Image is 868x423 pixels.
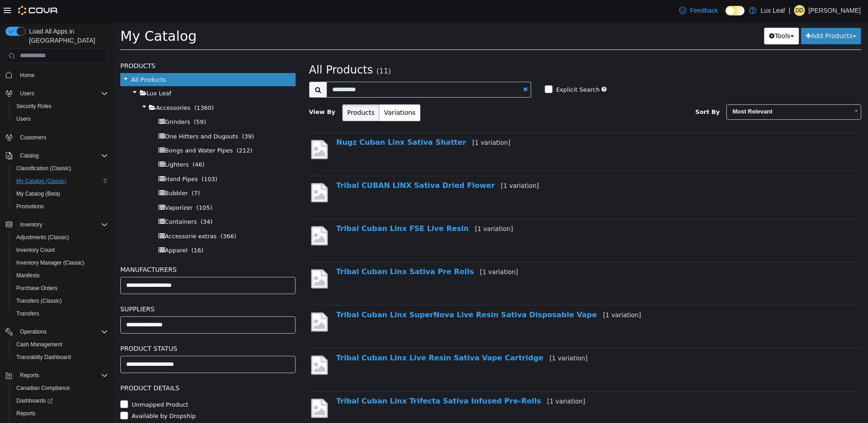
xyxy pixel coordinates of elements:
[9,407,112,420] button: Reports
[9,269,112,282] button: Manifests
[761,5,785,16] p: Lux Leaf
[266,83,307,100] button: Variations
[13,383,74,393] a: Canadian Compliance
[123,126,139,133] span: (212)
[13,339,108,350] span: Cash Management
[7,39,182,50] h5: Products
[51,183,79,190] span: Vaporizer
[13,176,108,187] span: My Catalog (Classic)
[436,333,474,340] small: [1 variation]
[489,290,528,297] small: [1 variation]
[16,219,46,230] button: Inventory
[13,395,56,406] a: Dashboards
[16,88,38,99] button: Users
[9,382,112,394] button: Canadian Compliance
[9,256,112,269] button: Inventory Manager (Classic)
[223,117,397,125] a: Nugz Cuban Linx Sativa Shatter[1 variation]
[13,257,108,268] span: Inventory Manager (Classic)
[9,244,112,256] button: Inventory Count
[80,97,93,104] span: (59)
[196,87,222,94] span: View By
[51,112,125,118] span: One Hitters and Dugouts
[79,140,91,147] span: (46)
[809,5,861,16] p: [PERSON_NAME]
[789,5,790,16] p: |
[13,176,70,187] a: My Catalog (Classic)
[613,83,748,98] a: Most Relevant
[87,197,99,204] span: (34)
[16,190,60,197] span: My Catalog (Beta)
[13,295,65,306] a: Transfers (Classic)
[7,322,182,333] h5: Product Status
[16,370,108,381] span: Reports
[13,352,108,363] span: Traceabilty Dashboard
[51,197,83,204] span: Containers
[13,232,108,243] span: Adjustments (Classic)
[13,201,108,212] span: Promotions
[196,117,216,139] img: missing-image.png
[16,132,108,143] span: Customers
[16,69,108,81] span: Home
[16,384,70,392] span: Canadian Compliance
[2,69,112,82] button: Home
[361,204,399,211] small: [1 variation]
[13,257,88,268] a: Inventory Manager (Classic)
[725,6,745,15] input: Dark Mode
[13,395,108,406] span: Dashboards
[33,69,58,75] span: Lux Leaf
[440,64,486,73] label: Explicit Search
[51,126,119,133] span: Bongs and Water Pipes
[223,160,426,168] a: Tribal CUBAN LINX Sativa Dried Flower[1 variation]
[78,226,90,232] span: (16)
[81,83,100,90] span: (1360)
[223,332,474,341] a: Tribal Cuban Linx Live Resin Sativa Vape Cartridge[1 variation]
[9,231,112,244] button: Adjustments (Classic)
[107,211,123,218] span: (366)
[2,369,112,382] button: Reports
[13,339,66,350] a: Cash Management
[13,383,108,393] span: Canadian Compliance
[13,270,108,281] span: Manifests
[690,6,718,15] span: Feedback
[20,72,35,79] span: Home
[2,149,112,162] button: Catalog
[20,221,42,228] span: Inventory
[16,88,108,99] span: Users
[16,370,43,381] button: Reports
[2,325,112,338] button: Operations
[13,408,108,419] span: Reports
[16,341,62,348] span: Cash Management
[687,6,748,23] button: Add Products
[2,87,112,100] button: Users
[359,118,397,125] small: [1 variation]
[13,188,108,199] span: My Catalog (Beta)
[13,188,64,199] a: My Catalog (Beta)
[18,55,52,62] span: All Products
[223,203,399,211] a: Tribal Cuban Linx FSE Live Resin[1 variation]
[20,90,34,97] span: Users
[2,218,112,231] button: Inventory
[51,154,84,161] span: Hand Pipes
[7,282,182,293] h5: Suppliers
[16,285,58,292] span: Purchase Orders
[387,161,425,168] small: [1 variation]
[196,376,216,398] img: missing-image.png
[9,338,112,351] button: Cash Management
[51,226,74,232] span: Apparel
[196,290,216,312] img: missing-image.png
[16,234,69,241] span: Adjustments (Classic)
[7,361,182,372] h5: Product Details
[88,154,104,161] span: (103)
[128,112,141,118] span: (39)
[13,245,108,256] span: Inventory Count
[676,1,721,20] a: Feedback
[223,289,528,298] a: Tribal Cuban Linx SuperNova Live Resin Sativa Disposable Vape[1 variation]
[78,168,86,175] span: (7)
[223,375,472,384] a: Tribal Cuban Linx Trifecta Sativa Infused Pre-Rolls[1 variation]
[13,101,55,112] a: Security Roles
[196,203,216,226] img: missing-image.png
[9,187,112,200] button: My Catalog (Beta)
[16,165,71,172] span: Classification (Classic)
[20,134,46,141] span: Customers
